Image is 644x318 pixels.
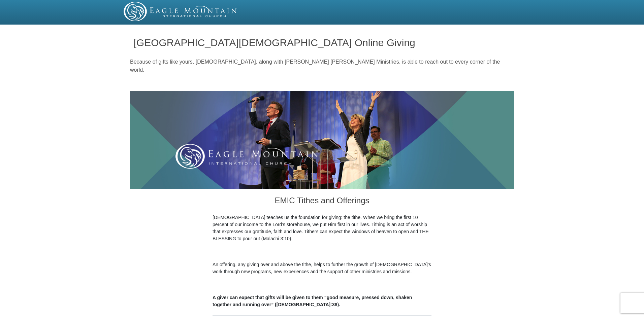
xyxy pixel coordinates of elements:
h3: EMIC Tithes and Offerings [213,189,431,214]
b: A giver can expect that gifts will be given to them “good measure, pressed down, shaken together ... [213,295,412,307]
p: [DEMOGRAPHIC_DATA] teaches us the foundation for giving: the tithe. When we bring the first 10 pe... [213,214,431,242]
p: An offering, any giving over and above the tithe, helps to further the growth of [DEMOGRAPHIC_DAT... [213,261,431,275]
img: EMIC [124,2,237,21]
p: Because of gifts like yours, [DEMOGRAPHIC_DATA], along with [PERSON_NAME] [PERSON_NAME] Ministrie... [130,58,514,74]
h1: [GEOGRAPHIC_DATA][DEMOGRAPHIC_DATA] Online Giving [134,37,511,48]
